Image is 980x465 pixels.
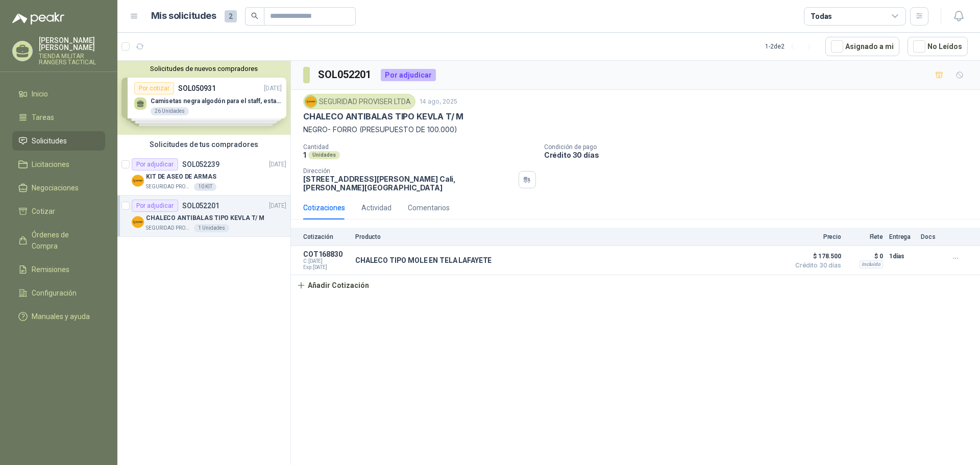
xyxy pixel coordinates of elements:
span: search [251,12,258,19]
p: CHALECO ANTIBALAS TIPO KEVLA T/ M [146,213,264,223]
a: Negociaciones [12,178,105,198]
p: [STREET_ADDRESS][PERSON_NAME] Cali , [PERSON_NAME][GEOGRAPHIC_DATA] [303,175,514,192]
p: SOL052239 [182,161,219,168]
p: [DATE] [269,201,286,211]
img: Logo peakr [12,12,64,25]
p: SEGURIDAD PROVISER LTDA [146,183,192,191]
p: Condición de pago [544,143,976,151]
p: KIT DE ASEO DE ARMAS [146,172,216,182]
span: Órdenes de Compra [32,229,95,252]
p: 14 ago, 2025 [420,97,457,107]
span: Tareas [32,112,54,123]
p: 1 días [889,250,915,262]
div: 1 Unidades [194,224,229,232]
p: NEGRO- FORRO (PRESUPUESTO DE 100.000) [303,124,968,135]
h1: Mis solicitudes [151,9,216,23]
p: Flete [847,233,883,240]
button: Asignado a mi [825,37,899,56]
p: Precio [790,233,841,240]
div: Solicitudes de tus compradores [117,135,290,154]
button: No Leídos [908,37,968,56]
a: Manuales y ayuda [12,307,105,326]
p: Cotización [303,233,349,240]
p: $ 0 [847,250,883,262]
h3: SOL052201 [318,67,373,83]
p: SOL052201 [182,202,219,209]
a: Por adjudicarSOL052201[DATE] Company LogoCHALECO ANTIBALAS TIPO KEVLA T/ MSEGURIDAD PROVISER LTDA... [117,195,290,237]
span: Remisiones [32,264,69,275]
span: Exp: [DATE] [303,264,349,271]
div: Por adjudicar [132,200,178,212]
span: Cotizar [32,206,55,217]
img: Company Logo [132,175,144,187]
a: Órdenes de Compra [12,225,105,256]
a: Cotizar [12,202,105,221]
a: Tareas [12,108,105,127]
div: Por adjudicar [381,69,436,81]
p: Entrega [889,233,915,240]
div: Actividad [361,202,391,213]
p: Docs [921,233,941,240]
img: Company Logo [305,96,316,107]
span: Licitaciones [32,159,69,170]
div: Por adjudicar [132,158,178,170]
span: Inicio [32,88,48,100]
p: Cantidad [303,143,536,151]
button: Añadir Cotización [291,275,375,296]
p: Crédito 30 días [544,151,976,159]
p: [PERSON_NAME] [PERSON_NAME] [39,37,105,51]
span: Negociaciones [32,182,79,193]
img: Company Logo [132,216,144,228]
p: Producto [355,233,784,240]
div: 1 - 2 de 2 [765,38,817,55]
button: Solicitudes de nuevos compradores [121,65,286,72]
div: Comentarios [408,202,450,213]
a: Licitaciones [12,155,105,174]
div: Todas [811,11,832,22]
p: 1 [303,151,306,159]
p: SEGURIDAD PROVISER LTDA [146,224,192,232]
a: Remisiones [12,260,105,279]
span: $ 178.500 [790,250,841,262]
p: [DATE] [269,160,286,169]
div: Solicitudes de nuevos compradoresPor cotizarSOL050931[DATE] Camisetas negra algodón para el staff... [117,61,290,135]
span: Configuración [32,287,77,299]
span: 2 [225,10,237,22]
div: Cotizaciones [303,202,345,213]
div: Incluido [859,260,883,268]
div: Unidades [308,151,340,159]
p: CHALECO ANTIBALAS TIPO KEVLA T/ M [303,111,463,122]
a: Solicitudes [12,131,105,151]
div: SEGURIDAD PROVISER LTDA [303,94,415,109]
a: Por adjudicarSOL052239[DATE] Company LogoKIT DE ASEO DE ARMASSEGURIDAD PROVISER LTDA10 KIT [117,154,290,195]
span: Crédito 30 días [790,262,841,268]
a: Inicio [12,84,105,104]
span: Solicitudes [32,135,67,146]
p: Dirección [303,167,514,175]
p: CHALECO TIPO MOLE EN TELA LAFAYETE [355,256,492,264]
span: Manuales y ayuda [32,311,90,322]
div: 10 KIT [194,183,216,191]
span: C: [DATE] [303,258,349,264]
a: Configuración [12,283,105,303]
p: COT168830 [303,250,349,258]
p: TIENDA MILITAR RANGERS TACTICAL [39,53,105,65]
